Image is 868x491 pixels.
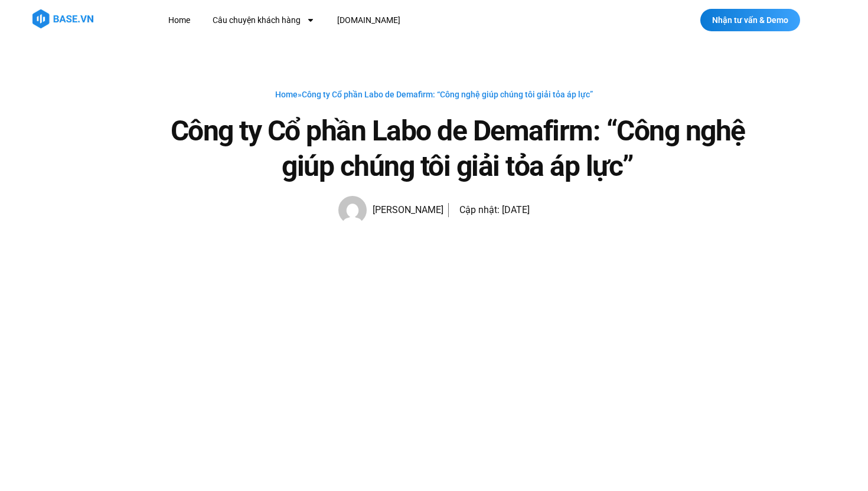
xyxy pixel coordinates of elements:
a: Home [275,90,298,99]
span: [PERSON_NAME] [367,202,443,218]
span: Nhận tư vấn & Demo [712,16,788,24]
img: Picture of Hạnh Hoàng [338,196,367,224]
span: Cập nhật: [459,204,500,215]
a: [DOMAIN_NAME] [328,9,409,31]
a: Home [159,9,199,31]
nav: Menu [159,9,617,31]
a: Nhận tư vấn & Demo [700,9,800,31]
a: Picture of Hạnh Hoàng [PERSON_NAME] [338,196,443,224]
a: Câu chuyện khách hàng [204,9,324,31]
h1: Công ty Cổ phần Labo de Demafirm: “Công nghệ giúp chúng tôi giải tỏa áp lực” [151,113,765,184]
span: » [275,90,593,99]
time: [DATE] [502,204,530,215]
span: Công ty Cổ phần Labo de Demafirm: “Công nghệ giúp chúng tôi giải tỏa áp lực” [302,90,593,99]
